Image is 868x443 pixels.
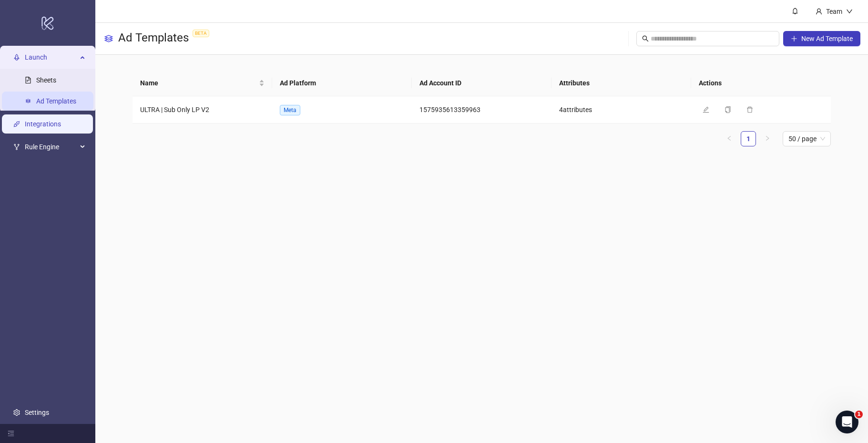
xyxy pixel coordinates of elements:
[559,106,592,113] span: 4 attribute s
[642,35,649,42] span: search
[412,70,551,96] th: Ad Account ID
[792,8,798,14] span: bell
[25,137,77,156] span: Rule Engine
[699,104,717,115] button: Edit template
[412,96,551,124] td: 1575935613359963
[746,106,753,113] span: delete
[140,106,209,113] span: ULTRA | Sub Only LP V2
[783,31,860,46] button: New Ad Template
[272,70,412,96] th: Ad Platform
[8,430,14,437] span: menu-fold
[13,54,20,61] span: rocket
[133,70,272,96] th: Name
[140,78,257,88] span: Name
[855,411,863,418] span: 1
[551,70,691,96] th: Attributes
[725,106,731,113] span: copy
[36,97,76,105] a: Ad Templates
[743,104,761,115] button: Delete template
[760,131,775,146] li: Next Page
[726,135,732,141] span: left
[741,131,756,146] li: 1
[280,105,300,115] span: Meta
[691,70,831,96] th: Actions
[193,30,209,37] span: BETA
[791,35,797,42] span: plus
[722,131,737,146] button: left
[836,411,858,433] iframe: Intercom live chat
[36,76,56,84] a: Sheets
[801,35,853,42] span: New Ad Template
[118,31,213,47] h3: Ad Templates
[822,6,846,17] div: Team
[846,8,853,15] span: down
[783,131,831,146] div: Page Size
[816,8,822,15] span: user
[765,135,770,141] span: right
[13,144,20,150] span: fork
[25,48,77,67] span: Launch
[722,131,737,146] li: Previous Page
[703,106,709,113] span: edit
[25,120,61,128] a: Integrations
[741,132,756,146] a: 1
[760,131,775,146] button: right
[788,132,825,146] span: 50 / page
[25,409,49,416] a: Settings
[721,104,739,115] button: Duplicate template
